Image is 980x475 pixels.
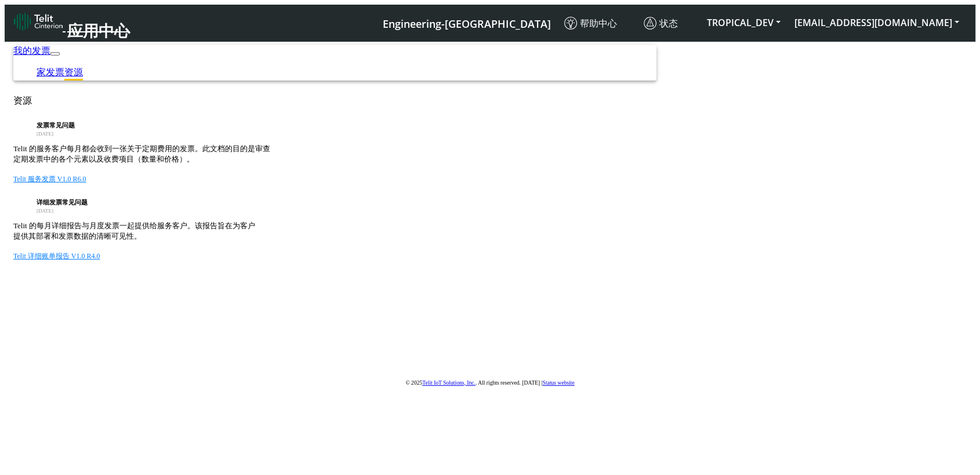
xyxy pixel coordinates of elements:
a: 资源 [64,67,83,77]
span: [DATE] [37,131,53,137]
a: Status website [543,379,575,386]
button: [EMAIL_ADDRESS][DOMAIN_NAME] [787,12,966,33]
img: knowledge.svg [564,17,577,30]
a: Telit 服务发票 V1.0 R6.0 [13,175,86,183]
span: 帮助中心 [564,17,617,30]
article: Telit 的服务客户每月都会收到一张关于定期费用的发票。此文档的目的是审查 定期发票中的各个元素以及收费项目（数量和价格）。 [13,144,967,165]
span: 应用中心 [67,20,130,41]
p: © 2025 . All rights reserved. [DATE] | [13,379,967,386]
a: 应用中心 [14,9,128,37]
button: TROPICAL_DEV [700,12,787,33]
span: Engineering-[GEOGRAPHIC_DATA] [383,17,551,31]
a: 状态 [639,12,700,35]
span: [DATE] [37,208,53,214]
h6: 详细发票常见问题 [37,199,967,207]
a: 发票 [46,67,64,77]
div: 资源 [13,95,967,107]
a: 我的发票 [13,46,50,56]
article: Telit 的每月详细报告与月度发票一起提供给服务客户。该报告旨在为客户 提供其部署和发票数据的清晰可见性。 [13,221,967,242]
img: logo-telit-cinterion-gw-new.png [14,12,63,31]
span: 状态 [644,17,678,30]
a: Telit IoT Solutions, Inc. [422,379,476,386]
img: status.svg [644,17,656,30]
h6: 发票常见问题 [37,122,967,130]
a: 帮助中心 [560,12,639,35]
a: 家 [37,67,46,77]
a: 您当前的平台实例 [382,12,550,34]
a: Telit 详细账单报告 V1.0 R4.0 [13,252,100,260]
button: Toggle navigation [50,52,60,56]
